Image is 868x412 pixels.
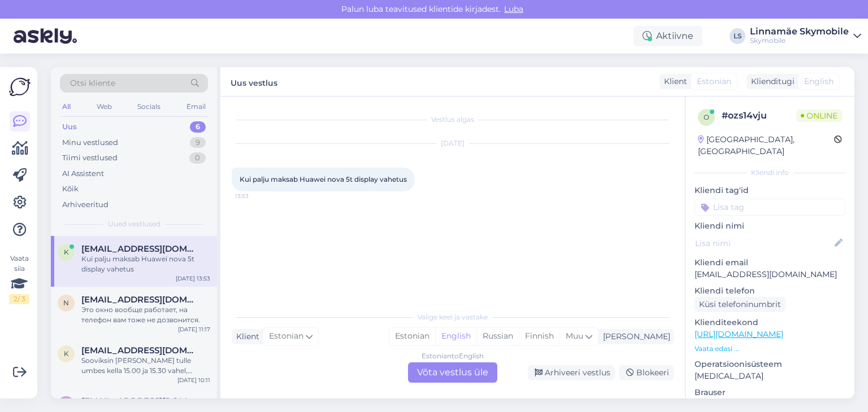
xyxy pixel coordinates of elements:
[695,220,845,232] p: Kliendi nimi
[9,253,29,304] div: Vaata siia
[240,175,407,183] span: Kui palju maksab Huawei nova 5t display vahetus
[232,138,674,148] div: [DATE]
[704,113,709,121] span: o
[235,192,277,200] span: 13:53
[64,248,69,256] span: k
[81,396,199,406] span: sirver@hot.ee
[750,27,861,45] a: Linnamäe SkymobileSkymobile
[698,134,834,157] div: [GEOGRAPHIC_DATA], [GEOGRAPHIC_DATA]
[501,4,527,14] span: Luba
[190,137,206,148] div: 9
[62,183,79,195] div: Kõik
[60,99,73,114] div: All
[232,331,259,343] div: Klient
[695,344,845,354] p: Vaata edasi ...
[695,185,845,196] p: Kliendi tag'id
[81,356,210,376] div: Sooviksin [PERSON_NAME] tulle umbes kella 15.00 ja 15.30 vahel, iphone 13 pro ekraani vahetus, so...
[62,199,108,211] div: Arhiveeritud
[81,305,210,325] div: Это окно вообще работает, на телефон вам тоже не дозвонится.
[62,168,104,179] div: AI Assistent
[750,36,849,45] div: Skymobile
[70,77,115,89] span: Otsi kliente
[695,317,845,328] p: Klienditeekond
[750,27,849,36] div: Linnamäe Skymobile
[408,362,497,383] div: Võta vestlus üle
[108,219,160,229] span: Uued vestlused
[232,312,674,322] div: Valige keel ja vastake
[697,76,731,87] span: Estonian
[695,358,845,370] p: Operatsioonisüsteem
[232,115,674,125] div: Vestlus algas
[184,99,208,114] div: Email
[695,297,785,312] div: Küsi telefoninumbrit
[695,285,845,297] p: Kliendi telefon
[528,365,615,380] div: Arhiveeri vestlus
[231,74,277,89] label: Uus vestlus
[566,331,583,341] span: Muu
[619,365,674,380] div: Blokeeri
[94,99,114,114] div: Web
[695,237,832,249] input: Lisa nimi
[695,387,845,398] p: Brauser
[695,168,845,178] div: Kliendi info
[81,295,199,305] span: nastjatsybo@gmail.com
[747,76,795,87] div: Klienditugi
[9,294,29,304] div: 2 / 3
[62,137,118,148] div: Minu vestlused
[62,121,77,133] div: Uus
[389,328,435,345] div: Estonian
[9,76,31,98] img: Askly Logo
[695,257,845,269] p: Kliendi email
[598,331,670,343] div: [PERSON_NAME]
[81,244,199,254] span: kassitydruk33@gmail.com
[176,274,210,283] div: [DATE] 13:53
[81,254,210,274] div: Kui palju maksab Huawei nova 5t display vahetus
[730,28,745,44] div: LS
[63,299,69,307] span: n
[178,325,210,334] div: [DATE] 11:17
[519,328,559,345] div: Finnish
[695,329,783,339] a: [URL][DOMAIN_NAME]
[190,121,206,133] div: 6
[695,269,845,280] p: [EMAIL_ADDRESS][DOMAIN_NAME]
[177,376,210,384] div: [DATE] 10:11
[62,152,118,164] div: Tiimi vestlused
[189,152,206,164] div: 0
[81,345,199,356] span: Kristjankasela99@gmail.com
[269,330,303,343] span: Estonian
[476,328,519,345] div: Russian
[796,109,842,122] span: Online
[695,199,845,216] input: Lisa tag
[422,351,484,361] div: Estonian to English
[722,109,796,122] div: # ozs14vju
[633,26,702,46] div: Aktiivne
[804,76,834,87] span: English
[659,76,687,87] div: Klient
[64,349,69,358] span: K
[695,370,845,382] p: [MEDICAL_DATA]
[135,99,163,114] div: Socials
[435,328,476,345] div: English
